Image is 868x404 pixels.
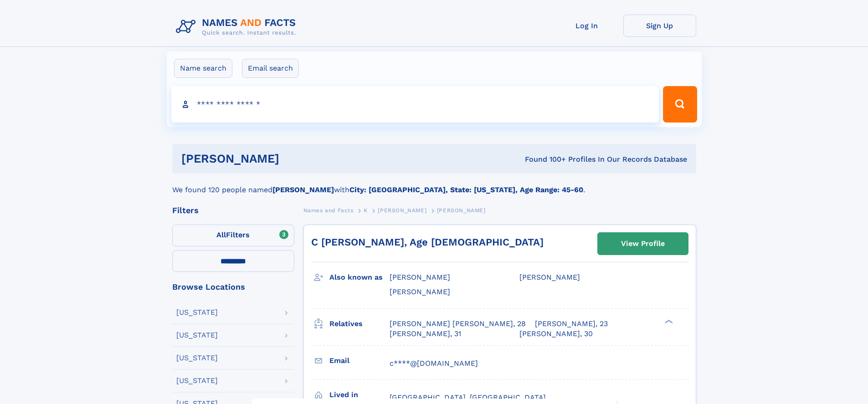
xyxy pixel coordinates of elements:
[303,205,354,216] a: Names and Facts
[621,233,665,254] div: View Profile
[172,206,294,215] div: Filters
[378,205,426,216] a: [PERSON_NAME]
[519,273,580,281] span: [PERSON_NAME]
[176,309,218,316] div: [US_STATE]
[172,225,294,246] label: Filters
[598,233,688,255] a: View Profile
[390,273,450,281] span: [PERSON_NAME]
[176,377,218,384] div: [US_STATE]
[176,354,218,362] div: [US_STATE]
[390,319,526,329] a: [PERSON_NAME] [PERSON_NAME], 28
[349,185,583,194] b: City: [GEOGRAPHIC_DATA], State: [US_STATE], Age Range: 45-60
[242,59,299,78] label: Email search
[364,205,368,216] a: K
[519,329,593,339] a: [PERSON_NAME], 30
[272,185,334,194] b: [PERSON_NAME]
[329,353,390,368] h3: Email
[623,15,696,37] a: Sign Up
[216,230,226,239] span: All
[663,86,697,123] button: Search Button
[390,329,461,339] a: [PERSON_NAME], 31
[390,393,546,402] span: [GEOGRAPHIC_DATA], [GEOGRAPHIC_DATA]
[390,287,450,296] span: [PERSON_NAME]
[550,15,623,37] a: Log In
[176,332,218,339] div: [US_STATE]
[329,270,390,285] h3: Also known as
[364,207,368,214] span: K
[437,207,486,214] span: [PERSON_NAME]
[311,236,544,248] a: C [PERSON_NAME], Age [DEMOGRAPHIC_DATA]
[171,86,659,123] input: search input
[181,153,402,164] h1: [PERSON_NAME]
[172,283,294,291] div: Browse Locations
[172,15,303,39] img: Logo Names and Facts
[402,154,687,164] div: Found 100+ Profiles In Our Records Database
[174,59,232,78] label: Name search
[663,318,673,324] div: ❯
[329,387,390,403] h3: Lived in
[535,319,608,329] a: [PERSON_NAME], 23
[329,316,390,332] h3: Relatives
[172,174,696,195] div: We found 120 people named with .
[378,207,426,214] span: [PERSON_NAME]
